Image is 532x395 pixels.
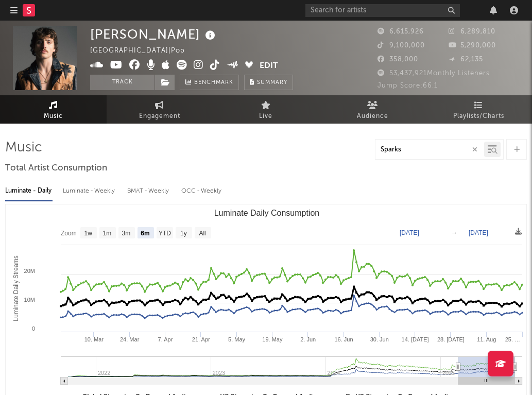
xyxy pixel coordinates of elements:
[107,95,213,124] a: Engagement
[90,45,197,57] div: [GEOGRAPHIC_DATA] | Pop
[192,336,210,342] text: 21. Apr
[120,336,140,342] text: 24. Mar
[180,75,239,90] a: Benchmark
[61,230,77,237] text: Zoom
[400,229,419,236] text: [DATE]
[44,110,63,123] span: Music
[262,336,283,342] text: 19. May
[139,110,180,123] span: Engagement
[199,230,205,237] text: All
[402,336,429,342] text: 14. [DATE]
[141,230,149,237] text: 6m
[334,336,353,342] text: 16. Jun
[449,56,483,63] span: 62,135
[377,82,438,89] span: Jump Score: 66.1
[377,28,424,35] span: 6,615,926
[122,230,131,237] text: 3m
[24,268,35,274] text: 20M
[375,146,484,154] input: Search by song name or URL
[319,95,426,124] a: Audience
[477,336,496,342] text: 11. Aug
[377,42,425,49] span: 9,100,000
[370,336,389,342] text: 30. Jun
[257,80,287,85] span: Summary
[244,75,293,90] button: Summary
[213,95,319,124] a: Live
[377,56,418,63] span: 358,000
[300,336,316,342] text: 2. Jun
[90,26,218,43] div: [PERSON_NAME]
[505,336,520,342] text: 25. …
[437,336,465,342] text: 28. [DATE]
[63,182,117,200] div: Luminate - Weekly
[5,162,107,175] span: Total Artist Consumption
[103,230,112,237] text: 1m
[449,28,495,35] span: 6,289,810
[305,4,460,17] input: Search for artists
[5,182,53,200] div: Luminate - Daily
[377,70,490,77] span: 53,437,921 Monthly Listeners
[357,110,388,123] span: Audience
[453,110,504,123] span: Playlists/Charts
[159,230,171,237] text: YTD
[425,95,532,124] a: Playlists/Charts
[259,110,272,123] span: Live
[32,325,35,332] text: 0
[12,255,20,321] text: Luminate Daily Streams
[181,182,222,200] div: OCC - Weekly
[228,336,246,342] text: 5. May
[84,336,104,342] text: 10. Mar
[127,182,171,200] div: BMAT - Weekly
[180,230,187,237] text: 1y
[158,336,173,342] text: 7. Apr
[260,60,278,73] button: Edit
[451,229,457,236] text: →
[194,77,233,89] span: Benchmark
[90,75,155,90] button: Track
[24,297,35,303] text: 10M
[469,229,488,236] text: [DATE]
[449,42,496,49] span: 5,290,000
[214,209,320,217] text: Luminate Daily Consumption
[84,230,93,237] text: 1w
